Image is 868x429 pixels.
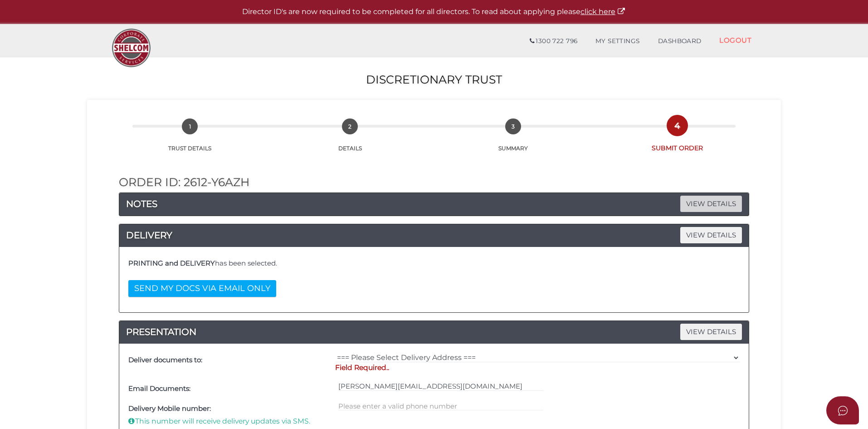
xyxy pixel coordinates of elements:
[826,396,859,424] button: Open asap
[335,363,740,373] p: Field Required..
[128,355,202,364] b: Deliver documents to:
[680,324,742,340] span: VIEW DETAILS
[338,401,544,411] input: Please enter a valid 10-digit phone number
[182,118,198,134] span: 1
[342,118,358,134] span: 2
[505,118,521,134] span: 3
[521,32,586,50] a: 1300 722 796
[110,128,270,152] a: 1TRUST DETAILS
[669,118,685,133] span: 4
[128,416,334,426] p: This number will receive delivery updates via SMS.
[680,227,742,243] span: VIEW DETAILS
[680,196,742,212] span: VIEW DETAILS
[596,128,758,153] a: 4SUBMIT ORDER
[119,325,749,339] h4: PRESENTATION
[128,384,190,393] b: Email Documents:
[128,404,211,413] b: Delivery Mobile number:
[649,32,711,50] a: DASHBOARD
[23,7,845,17] p: Director ID's are now required to be completed for all directors. To read about applying please
[270,128,430,152] a: 2DETAILS
[119,228,749,242] a: DELIVERYVIEW DETAILS
[119,228,749,242] h4: DELIVERY
[128,260,740,267] h4: has been selected.
[430,128,596,152] a: 3SUMMARY
[580,7,626,16] a: click here
[119,176,749,189] h2: Order ID: 2612-Y6azh
[107,24,155,72] img: Logo
[128,259,215,267] b: PRINTING and DELIVERY
[119,197,749,211] a: NOTESVIEW DETAILS
[119,325,749,339] a: PRESENTATIONVIEW DETAILS
[586,32,649,50] a: MY SETTINGS
[119,197,749,211] h4: NOTES
[128,280,276,297] button: SEND MY DOCS VIA EMAIL ONLY
[710,31,761,49] a: LOGOUT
